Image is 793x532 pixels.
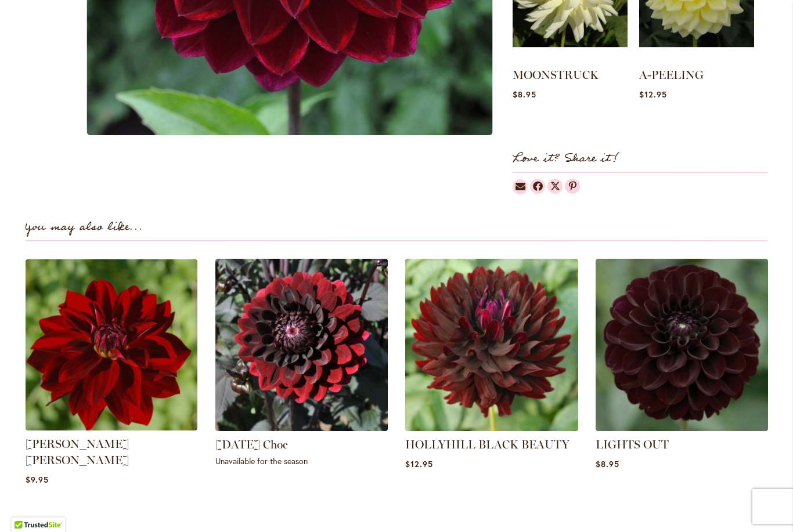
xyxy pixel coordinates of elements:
[639,89,667,100] span: $12.95
[405,422,578,433] a: HOLLYHILL BLACK BEAUTY
[565,179,580,194] a: Dahlias on Pinterest
[596,437,669,451] a: LIGHTS OUT
[215,259,388,432] img: Karma Choc
[405,437,569,451] a: HOLLYHILL BLACK BEAUTY
[513,89,536,100] span: $8.95
[405,458,433,469] span: $12.95
[596,422,769,433] a: LIGHTS OUT
[405,259,578,432] img: HOLLYHILL BLACK BEAUTY
[596,259,769,432] img: LIGHTS OUT
[639,68,704,82] a: A-PEELING
[596,458,619,469] span: $8.95
[25,218,143,237] strong: You may also like...
[547,179,563,194] a: Dahlias on Twitter
[26,422,197,433] a: DEBORA RENAE
[215,437,288,451] a: [DATE] Choc
[9,491,41,523] iframe: Launch Accessibility Center
[215,455,388,466] p: Unavailable for the season
[530,179,545,194] a: Dahlias on Facebook
[513,149,619,168] strong: Love it? Share it!
[26,474,49,485] span: $9.95
[215,422,388,433] a: Karma Choc
[26,437,129,467] a: [PERSON_NAME] [PERSON_NAME]
[21,255,201,435] img: DEBORA RENAE
[513,68,599,82] a: MOONSTRUCK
